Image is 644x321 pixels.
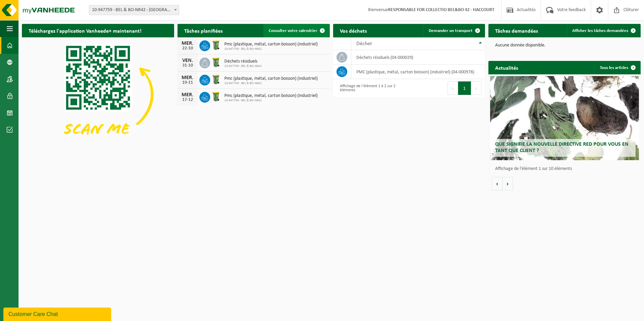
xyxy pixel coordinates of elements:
span: Pmc (plastique, métal, carton boisson) (industriel) [224,93,318,99]
h2: Tâches demandées [488,24,545,37]
span: Pmc (plastique, métal, carton boisson) (industriel) [224,76,318,81]
button: 1 [458,81,471,95]
img: WB-0240-HPE-GN-51 [210,91,222,102]
a: Que signifie la nouvelle directive RED pour vous en tant que client ? [490,76,639,160]
div: MER. [181,75,194,80]
button: Next [471,81,482,95]
button: Vorige [492,177,503,190]
span: Afficher les tâches demandées [572,29,628,33]
span: 10-947759 - BEL & BO-NR42 [224,47,318,51]
div: MER. [181,92,194,98]
a: Consulter votre calendrier [263,24,329,37]
img: Download de VHEPlus App [22,37,174,151]
span: 10-947759 - BEL & BO-NR42 - HACCOURT [89,5,179,15]
td: déchets résiduels (04-000029) [351,50,485,65]
div: MER. [181,41,194,46]
div: 31-10 [181,63,194,68]
span: 10-947759 - BEL & BO-NR42 [224,81,318,85]
img: WB-0240-HPE-GN-51 [210,74,222,85]
iframe: chat widget [3,306,112,321]
div: 19-11 [181,80,194,85]
span: Demander un transport [429,29,473,33]
span: 10-947759 - BEL & BO-NR42 [224,99,318,103]
p: Affichage de l'élément 1 sur 10 éléments [495,167,637,171]
button: Volgende [503,177,513,190]
div: 22-10 [181,46,194,51]
div: VEN. [181,58,194,63]
td: PMC (plastique, métal, carton boisson) (industriel) (04-000978) [351,65,485,79]
h2: Tâches planifiées [178,24,229,37]
p: Aucune donnée disponible. [495,43,634,48]
strong: RESPONSABLE FOR COLLECTIO BEL&BO 42 - HACCOURT [388,7,494,12]
span: Que signifie la nouvelle directive RED pour vous en tant que client ? [495,142,629,153]
span: Pmc (plastique, métal, carton boisson) (industriel) [224,42,318,47]
div: Affichage de l'élément 1 à 2 sur 2 éléments [336,81,406,96]
span: Déchet [356,41,372,46]
span: 10-947759 - BEL & BO-NR42 [224,64,262,68]
span: Déchets résiduels [224,59,262,64]
div: 17-12 [181,98,194,102]
img: WB-0240-HPE-GN-51 [210,57,222,68]
h2: Actualités [488,61,525,74]
img: WB-0240-HPE-GN-51 [210,39,222,51]
button: Previous [447,81,458,95]
a: Tous les articles [594,61,640,74]
span: Consulter votre calendrier [269,29,317,33]
a: Afficher les tâches demandées [567,24,640,37]
a: Demander un transport [423,24,484,37]
h2: Téléchargez l'application Vanheede+ maintenant! [22,24,148,37]
h2: Vos déchets [333,24,374,37]
span: 10-947759 - BEL & BO-NR42 - HACCOURT [89,5,179,15]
